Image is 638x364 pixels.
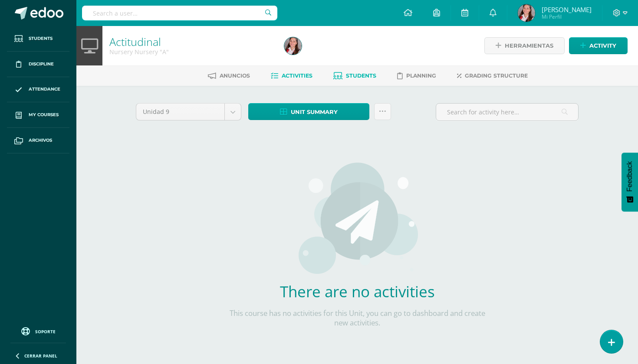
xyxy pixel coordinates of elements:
span: Discipline [29,61,54,68]
input: Search for activity here… [436,104,578,120]
span: Archivos [29,137,52,144]
a: Soporte [10,325,66,337]
a: Discipline [7,52,69,77]
a: Activity [569,37,628,54]
span: Cerrar panel [24,353,57,359]
img: 689875158c654dd84cdd79ec7082736a.png [284,37,302,55]
a: Activities [271,69,312,83]
a: Grading structure [457,69,528,83]
p: This course has no activities for this Unit, you can go to dashboard and create new activities. [229,309,485,328]
img: 689875158c654dd84cdd79ec7082736a.png [518,4,535,22]
span: [PERSON_NAME] [542,5,592,14]
a: My courses [7,102,69,128]
h2: There are no activities [229,281,485,302]
a: Planning [397,69,436,83]
input: Search a user… [82,6,277,20]
span: Herramientas [505,38,553,54]
a: Herramientas [484,37,565,54]
span: Attendance [29,86,60,93]
h1: Actitudinal [109,36,274,48]
span: Mi Perfil [542,13,592,20]
a: Archivos [7,128,69,153]
a: Attendance [7,77,69,103]
a: Unidad 9 [136,104,241,120]
div: Nursery Nursery 'A' [109,48,274,56]
span: Unidad 9 [143,104,218,120]
span: Anuncios [220,72,250,79]
span: Planning [406,72,436,79]
span: Activity [589,38,616,54]
a: Anuncios [208,69,250,83]
span: Feedback [626,161,634,192]
img: activities.png [296,162,419,274]
span: Activities [282,72,312,79]
span: Students [346,72,376,79]
button: Feedback - Mostrar encuesta [622,153,638,211]
a: Unit summary [248,103,369,120]
span: Unit summary [291,104,338,120]
a: Actitudinal [109,34,161,49]
span: Soporte [35,328,56,335]
a: Students [7,26,69,52]
span: Grading structure [465,72,528,79]
span: Students [29,35,53,42]
span: My courses [29,111,59,118]
a: Students [333,69,376,83]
